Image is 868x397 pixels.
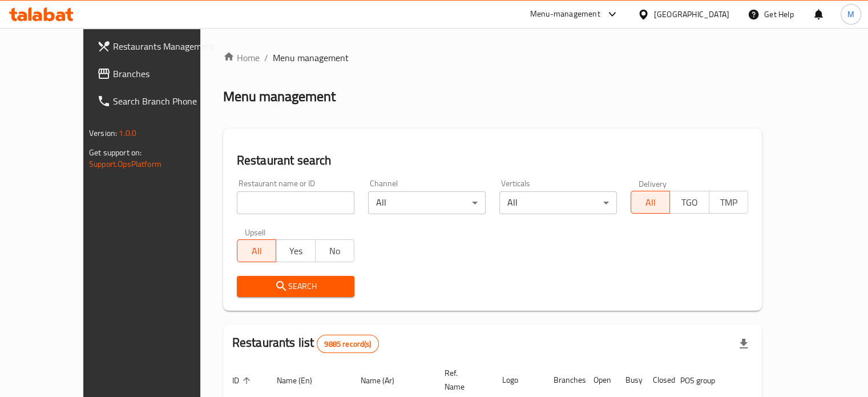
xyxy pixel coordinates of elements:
[530,7,600,21] div: Menu-management
[709,191,748,214] button: TMP
[273,51,349,65] span: Menu management
[361,374,409,387] span: Name (Ar)
[113,39,219,53] span: Restaurants Management
[368,191,486,214] div: All
[675,194,704,211] span: TGO
[277,374,327,387] span: Name (En)
[669,191,709,214] button: TGO
[445,366,479,394] span: Ref. Name
[317,339,378,350] span: 9885 record(s)
[242,243,272,259] span: All
[232,334,379,353] h2: Restaurants list
[89,126,117,141] span: Version:
[320,243,350,259] span: No
[113,67,219,81] span: Branches
[237,191,354,214] input: Search for restaurant name or ID..
[88,60,228,87] a: Branches
[499,191,617,214] div: All
[276,239,315,262] button: Yes
[89,157,162,171] a: Support.OpsPlatform
[237,276,354,297] button: Search
[237,239,276,262] button: All
[264,51,268,65] li: /
[315,239,354,262] button: No
[237,152,748,169] h2: Restaurant search
[223,51,260,65] a: Home
[88,87,228,115] a: Search Branch Phone
[89,145,142,160] span: Get support on:
[680,374,730,387] span: POS group
[232,374,254,387] span: ID
[88,33,228,60] a: Restaurants Management
[245,228,266,236] label: Upsell
[730,330,757,358] div: Export file
[631,191,670,214] button: All
[223,87,336,106] h2: Menu management
[246,279,345,294] span: Search
[654,8,729,21] div: [GEOGRAPHIC_DATA]
[317,335,378,353] div: Total records count
[119,126,136,141] span: 1.0.0
[636,194,665,211] span: All
[847,8,854,21] span: M
[281,243,310,259] span: Yes
[223,51,762,65] nav: breadcrumb
[113,94,219,108] span: Search Branch Phone
[639,179,667,187] label: Delivery
[714,194,744,211] span: TMP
